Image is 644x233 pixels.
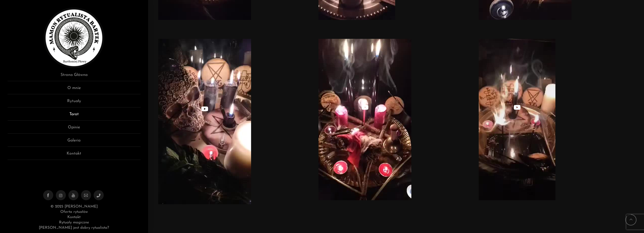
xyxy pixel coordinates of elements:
a: Galeria [8,137,141,147]
img: Rytualista Bartek [44,8,104,68]
a: Rytuały magiczne [59,221,89,224]
a: Rytuały [8,98,141,107]
a: Kontakt [67,215,80,219]
a: Kontakt [8,151,141,160]
a: Strona Główna [8,72,141,81]
a: Tarot [8,111,141,121]
a: [PERSON_NAME] jest dobry rytualista? [39,226,109,230]
a: Oferta rytuałów [60,210,88,214]
a: O mnie [8,85,141,94]
a: Opinie [8,124,141,134]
